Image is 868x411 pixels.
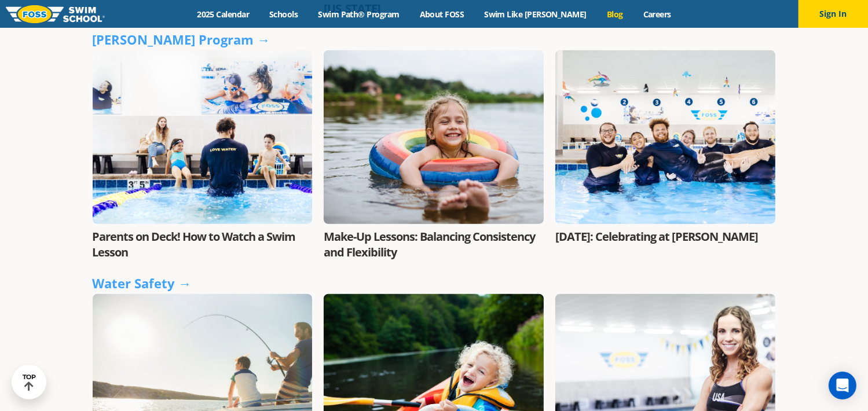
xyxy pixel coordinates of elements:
a: Blog [596,9,633,20]
a: Make-Up Lessons: Balancing Consistency and Flexibility [324,229,535,260]
div: TOP [23,373,36,391]
a: 2025 Calendar [187,9,259,20]
a: Parents on Deck! How to Watch a Swim Lesson [93,229,296,260]
a: Schools [259,9,308,20]
a: About FOSS [409,9,474,20]
div: Open Intercom Messenger [829,372,856,399]
a: Swim Like [PERSON_NAME] [474,9,597,20]
a: Swim Path® Program [308,9,409,20]
img: FOSS Swim School Logo [6,5,105,23]
a: Water Safety → [93,274,192,292]
a: Careers [633,9,681,20]
a: [DATE]: Celebrating at [PERSON_NAME] [555,229,758,244]
a: [PERSON_NAME] Program → [93,31,270,48]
